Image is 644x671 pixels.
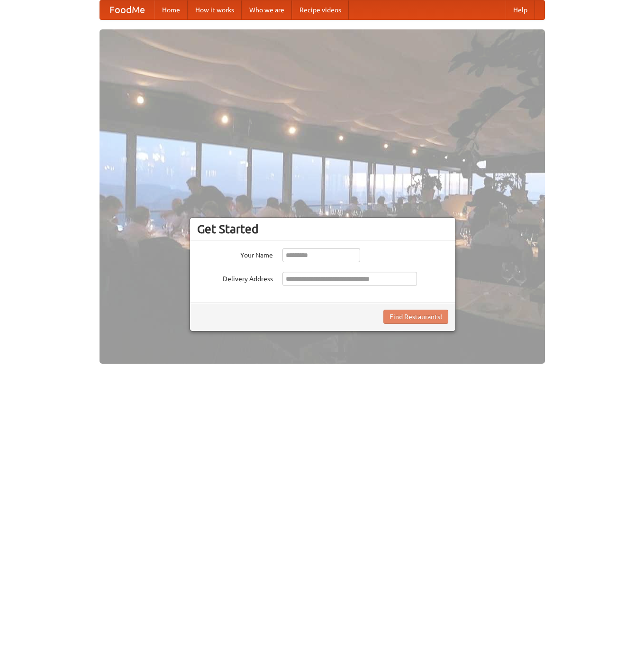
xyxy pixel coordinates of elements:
[383,310,448,324] button: Find Restaurants!
[197,272,273,284] label: Delivery Address
[506,0,535,19] a: Help
[154,0,188,19] a: Home
[188,0,242,19] a: How it works
[242,0,292,19] a: Who we are
[100,0,154,19] a: FoodMe
[292,0,349,19] a: Recipe videos
[197,248,273,260] label: Your Name
[197,222,448,236] h3: Get Started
